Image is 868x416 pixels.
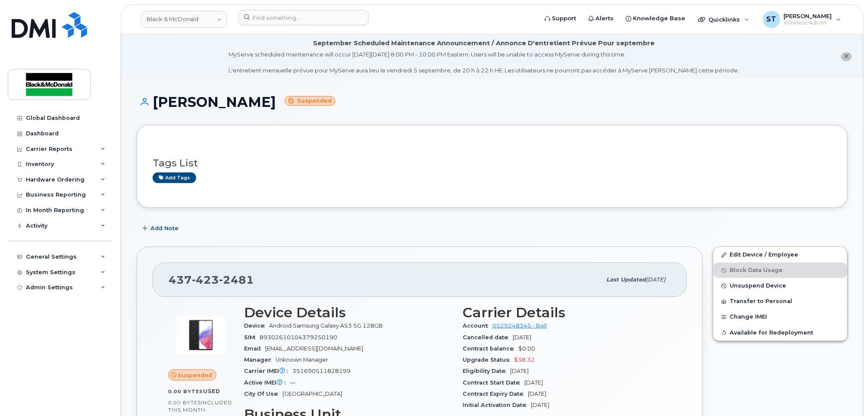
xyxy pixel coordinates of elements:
[511,368,529,374] span: [DATE]
[493,322,547,329] a: 0529248345 - Bell
[463,334,513,341] span: Cancelled date
[244,322,269,329] span: Device
[265,345,363,352] span: [EMAIL_ADDRESS][DOMAIN_NAME]
[513,334,532,341] span: [DATE]
[292,368,351,374] span: 351690511828199
[514,357,535,363] span: $38.32
[137,221,186,236] button: Add Note
[528,391,547,397] span: [DATE]
[244,368,292,374] span: Carrier IMEI
[525,379,543,386] span: [DATE]
[244,334,260,341] span: SIM
[730,283,787,289] span: Unsuspend Device
[244,345,265,352] span: Email
[150,224,179,232] span: Add Note
[463,345,519,352] span: Contract balance
[260,334,337,341] span: 89302610104379250190
[519,345,536,352] span: $0.00
[463,357,514,363] span: Upgrade Status
[313,39,655,48] div: September Scheduled Maintenance Announcement / Annonce D'entretient Prévue Pour septembre
[714,309,847,325] button: Change IMEI
[714,263,847,278] button: Block Data Usage
[463,402,531,408] span: Initial Activation Date
[730,329,814,336] span: Available for Redeployment
[168,400,201,406] span: 0.00 Bytes
[169,273,254,286] span: 437
[714,294,847,309] button: Transfer to Personal
[463,379,525,386] span: Contract Start Date
[192,273,219,286] span: 423
[714,247,847,263] a: Edit Device / Employee
[229,50,740,75] div: MyServe scheduled maintenance will occur [DATE][DATE] 8:00 PM - 10:00 PM Eastern. Users will be u...
[168,388,203,394] span: 0.00 Bytes
[531,402,550,408] span: [DATE]
[276,357,328,363] span: Unknown Manager
[178,371,213,379] span: Suspended
[269,322,383,329] span: Android Samsung Galaxy A53 5G 128GB
[285,96,335,106] small: Suspended
[607,276,646,283] span: Last updated
[219,273,254,286] span: 2481
[841,52,852,61] button: close notification
[282,391,342,397] span: [GEOGRAPHIC_DATA]
[714,325,847,341] button: Available for Redeployment
[244,305,453,320] h3: Device Details
[463,305,672,320] h3: Carrier Details
[463,391,528,397] span: Contract Expiry Date
[290,379,295,386] span: —
[714,278,847,294] button: Unsuspend Device
[175,309,227,361] img: image20231002-3703462-kjv75p.jpeg
[244,391,282,397] span: City Of Use
[153,158,832,169] h3: Tags List
[646,276,666,283] span: [DATE]
[463,368,511,374] span: Eligibility Date
[244,357,276,363] span: Manager
[137,94,848,109] h1: [PERSON_NAME]
[244,379,290,386] span: Active IMEI
[463,322,493,329] span: Account
[153,172,196,183] a: Add tags
[203,388,220,394] span: used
